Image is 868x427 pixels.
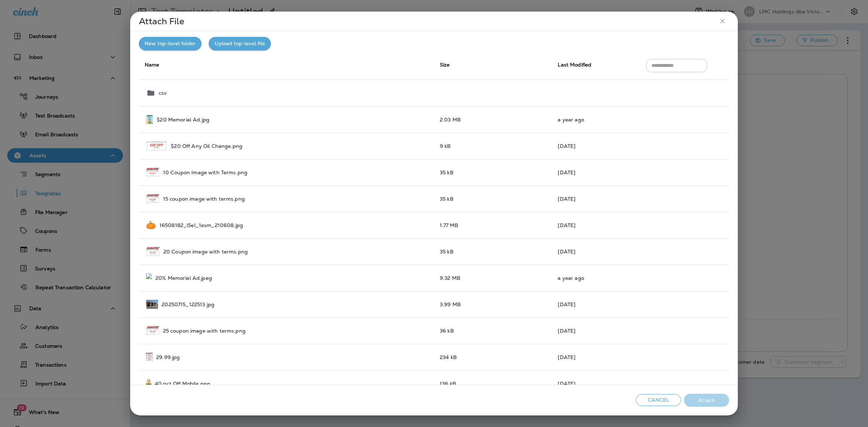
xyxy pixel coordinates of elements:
p: 20% Memorial Ad.jpeg [156,275,212,281]
button: Cancel [636,394,681,406]
td: 2.03 MB [434,106,552,133]
td: 35 kB [434,238,552,265]
span: Name [145,61,159,68]
img: 40%20pct%20Off%20Mobile.png [146,379,151,388]
img: 29.99.jpg [146,353,153,362]
img: 15%20coupon%20image%20with%20terms.png [146,194,159,203]
p: $20 Off Any Oil Change.png [171,143,242,149]
td: 35 kB [434,159,552,185]
p: 25 coupon image with terms.png [163,328,246,334]
td: [DATE] [552,133,641,159]
span: Size [440,61,450,68]
td: [DATE] [552,291,641,317]
td: 9.32 MB [434,265,552,291]
button: New top-level folder [139,37,201,50]
td: a year ago [552,265,641,291]
img: $20%20Off%20Any%20Oil%20Change.png [146,141,167,150]
p: 20 Coupon image with terms.png [163,249,248,255]
img: 10%20Coupon%20Image%20with%20Terms.png [146,168,159,177]
p: 16508182_l5el_1esm_210608.jpg [159,222,243,228]
p: $20 Memorial Ad.jpg [157,117,209,123]
img: 20%20Coupon%20image%20with%20terms.png [146,247,160,256]
td: [DATE] [552,212,641,238]
td: [DATE] [552,185,641,212]
p: 20250715_122513.jpg [162,302,214,307]
td: [DATE] [552,317,641,344]
img: 16508182_l5el_1esm_210608.jpg [146,221,156,230]
p: 15 coupon image with terms.png [163,196,245,202]
td: 9 kB [434,133,552,159]
td: 35 kB [434,185,552,212]
td: 234 kB [434,344,552,370]
td: a year ago [552,106,641,133]
p: Attach File [139,18,184,24]
img: $20%20Memorial%20Ad.jpg [146,115,153,124]
td: 1.77 MB [434,212,552,238]
p: 40 pct Off Mobile.png [155,381,210,387]
p: csv [159,90,167,96]
img: 25%20coupon%20image%20with%20terms.png [146,326,159,335]
p: 29.99.jpg [156,354,180,360]
img: 20250715_122513.jpg [146,300,158,309]
button: close [716,14,729,28]
img: 20%%20Memorial%20Ad.jpeg [146,273,152,282]
td: 136 kB [434,370,552,397]
td: 36 kB [434,317,552,344]
span: Last Modified [558,61,591,68]
p: 10 Coupon Image with Terms.png [163,170,247,175]
button: Upload top-level file [209,37,271,50]
td: 3.99 MB [434,291,552,317]
td: [DATE] [552,370,641,397]
td: [DATE] [552,238,641,265]
td: [DATE] [552,344,641,370]
td: [DATE] [552,159,641,185]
